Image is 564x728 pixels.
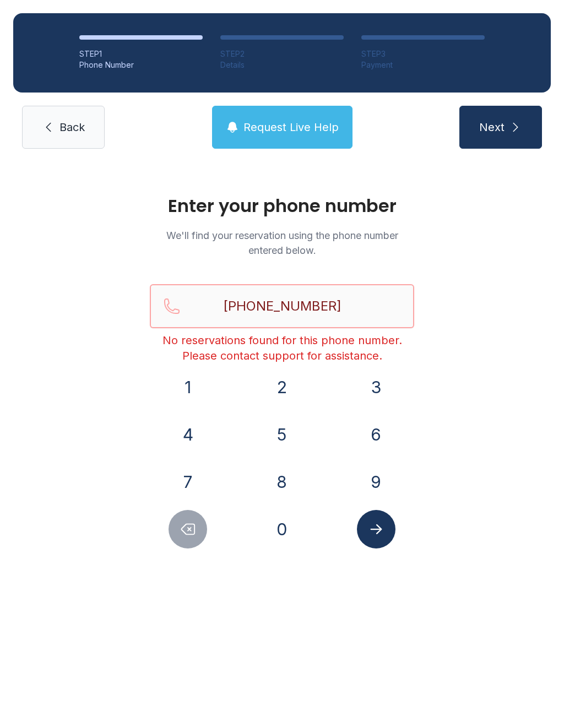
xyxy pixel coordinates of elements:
[79,59,203,70] div: Phone Number
[361,59,485,70] div: Payment
[169,463,207,501] button: 7
[357,415,395,454] button: 6
[169,368,207,406] button: 1
[150,333,414,363] div: No reservations found for this phone number. Please contact support for assistance.
[357,463,395,501] button: 9
[361,48,485,59] div: STEP 3
[263,415,301,454] button: 5
[263,510,301,548] button: 0
[220,48,344,59] div: STEP 2
[150,197,414,215] h1: Enter your phone number
[479,119,505,135] span: Next
[357,368,395,406] button: 3
[150,284,414,328] input: Reservation phone number
[59,119,85,135] span: Back
[263,368,301,406] button: 2
[150,228,414,258] p: We'll find your reservation using the phone number entered below.
[169,415,207,454] button: 4
[169,510,207,548] button: Delete number
[357,510,395,548] button: Submit lookup form
[263,463,301,501] button: 8
[243,119,339,135] span: Request Live Help
[79,48,203,59] div: STEP 1
[220,59,344,70] div: Details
